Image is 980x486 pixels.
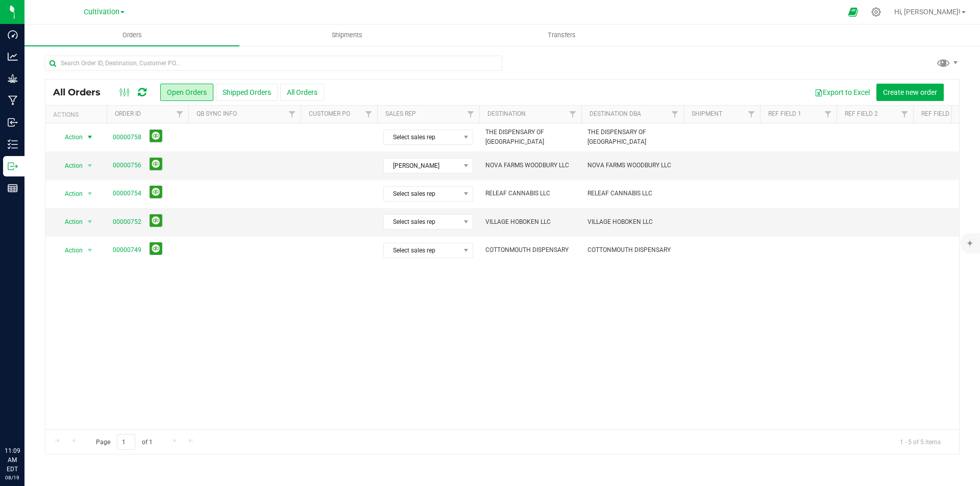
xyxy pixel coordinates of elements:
[24,24,239,46] a: Orders
[743,106,760,123] a: Filter
[587,161,677,170] span: NOVA FARMS WOODBURY LLC
[113,189,141,198] a: 00000754
[692,110,722,117] a: Shipment
[113,217,141,227] a: 00000752
[84,187,96,201] span: select
[485,189,575,198] span: RELEAF CANNABIS LLC
[565,106,581,123] a: Filter
[587,127,677,147] span: THE DISPENSARY OF [GEOGRAPHIC_DATA]
[820,106,837,123] a: Filter
[56,159,83,173] span: Action
[84,243,96,258] span: select
[87,434,161,450] span: Page of 1
[284,106,301,123] a: Filter
[587,245,677,255] span: COTTONMOUTH DISPENSARY
[892,434,949,449] span: 1 - 5 of 5 items
[384,187,460,201] span: Select sales rep
[487,110,526,117] a: Destination
[45,56,502,71] input: Search Order ID, Destination, Customer PO...
[842,2,865,22] span: Open Ecommerce Menu
[8,95,18,106] inline-svg: Manufacturing
[768,110,801,117] a: Ref Field 1
[8,139,18,149] inline-svg: Inventory
[384,130,460,144] span: Select sales rep
[485,217,575,227] span: VILLAGE HOBOKEN LLC
[845,110,878,117] a: Ref Field 2
[360,106,377,123] a: Filter
[56,130,83,144] span: Action
[8,183,18,193] inline-svg: Reports
[280,84,324,101] button: All Orders
[109,31,156,40] span: Orders
[485,245,575,255] span: COTTONMOUTH DISPENSARY
[84,215,96,229] span: select
[53,87,111,98] span: All Orders
[5,474,20,481] p: 08/19
[84,8,119,16] span: Cultivation
[384,159,460,173] span: [PERSON_NAME]
[115,110,141,117] a: Order ID
[385,110,416,117] a: Sales Rep
[8,117,18,127] inline-svg: Inbound
[870,7,883,17] div: Manage settings
[667,106,683,123] a: Filter
[485,127,575,147] span: THE DISPENSARY OF [GEOGRAPHIC_DATA]
[113,133,141,142] a: 00000758
[894,8,961,16] span: Hi, [PERSON_NAME]!
[876,84,944,101] button: Create new order
[239,24,454,46] a: Shipments
[8,161,18,171] inline-svg: Outbound
[587,217,677,227] span: VILLAGE HOBOKEN LLC
[10,404,41,435] iframe: Resource center
[171,106,188,123] a: Filter
[808,84,876,101] button: Export to Excel
[462,106,479,123] a: Filter
[84,130,96,144] span: select
[84,159,96,173] span: select
[883,88,937,96] span: Create new order
[318,31,376,40] span: Shipments
[587,189,677,198] span: RELEAF CANNABIS LLC
[56,243,83,258] span: Action
[216,84,278,101] button: Shipped Orders
[56,215,83,229] span: Action
[8,52,18,62] inline-svg: Analytics
[197,110,237,117] a: QB Sync Info
[590,110,641,117] a: Destination DBA
[117,434,135,450] input: 1
[309,110,350,117] a: Customer PO
[921,110,954,117] a: Ref Field 3
[113,161,141,170] a: 00000756
[8,30,18,40] inline-svg: Dashboard
[534,31,590,40] span: Transfers
[896,106,913,123] a: Filter
[53,111,103,118] div: Actions
[384,243,460,258] span: Select sales rep
[454,24,669,46] a: Transfers
[8,73,18,84] inline-svg: Grow
[384,215,460,229] span: Select sales rep
[485,161,575,170] span: NOVA FARMS WOODBURY LLC
[5,446,20,474] p: 11:09 AM EDT
[56,187,83,201] span: Action
[160,84,213,101] button: Open Orders
[113,245,141,255] a: 00000749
